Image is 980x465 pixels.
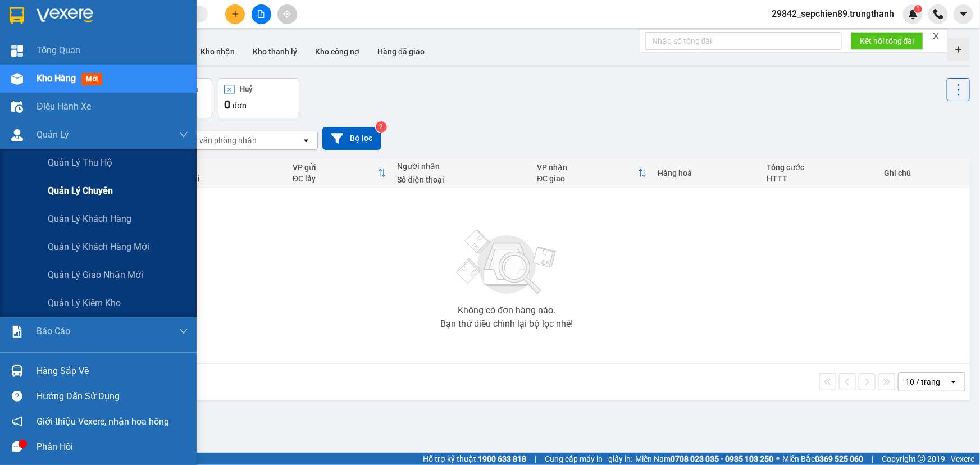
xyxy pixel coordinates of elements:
div: Số điện thoại [398,175,526,184]
img: dashboard-icon [11,45,23,57]
button: file-add [252,4,271,24]
div: Người gửi [153,163,281,172]
button: Bộ lọc [322,127,381,150]
div: Chọn văn phòng nhận [179,135,257,146]
span: 1 [916,5,920,13]
span: message [12,441,22,452]
img: warehouse-icon [11,129,23,141]
span: Quản lý chuyến [48,184,113,198]
div: Hàng hoá [658,168,756,177]
span: Điều hành xe [37,99,91,113]
div: Hướng dẫn sử dụng [37,388,188,405]
div: Số điện thoại [153,174,281,183]
span: đơn [233,101,247,110]
span: copyright [918,455,926,463]
svg: open [949,377,958,386]
div: ĐC giao [537,174,638,183]
span: Quản Lý [37,127,69,142]
div: Tạo kho hàng mới [947,38,970,61]
th: Toggle SortBy [287,158,392,188]
span: ⚪️ [776,457,780,461]
img: warehouse-icon [11,365,23,377]
button: caret-down [954,4,973,24]
button: Huỷ0đơn [218,78,299,118]
th: Toggle SortBy [531,158,653,188]
span: Hỗ trợ kỹ thuật: [423,453,526,465]
strong: 0369 525 060 [815,454,863,463]
div: Ghi chú [884,168,964,177]
div: Phản hồi [37,439,188,455]
span: 0 [224,98,230,111]
span: plus [231,10,239,18]
div: Hàng sắp về [37,363,188,380]
span: notification [12,416,22,427]
svg: open [302,136,311,145]
span: Tổng Quan [37,43,80,57]
span: question-circle [12,391,22,402]
img: solution-icon [11,326,23,338]
span: file-add [257,10,265,18]
span: Báo cáo [37,324,70,338]
span: | [535,453,536,465]
button: Kho nhận [192,38,244,65]
span: down [179,130,188,139]
span: Quản lý giao nhận mới [48,268,143,282]
strong: 1900 633 818 [478,454,526,463]
span: caret-down [959,9,969,19]
sup: 1 [914,5,922,13]
span: Miền Bắc [782,453,863,465]
span: Kết nối tổng đài [860,35,914,47]
div: 10 / trang [905,376,940,388]
sup: 2 [376,121,387,133]
button: Kho công nợ [306,38,368,65]
div: VP nhận [537,163,638,172]
button: Hàng đã giao [368,38,434,65]
span: Kho hàng [37,73,76,84]
img: svg+xml;base64,PHN2ZyBjbGFzcz0ibGlzdC1wbHVnX19zdmciIHhtbG5zPSJodHRwOi8vd3d3LnczLm9yZy8yMDAwL3N2Zy... [451,223,563,302]
span: Giới thiệu Vexere, nhận hoa hồng [37,414,169,428]
input: Nhập số tổng đài [645,32,842,50]
img: phone-icon [933,9,943,19]
div: HTTT [767,174,873,183]
button: Kết nối tổng đài [851,32,923,50]
img: logo-vxr [10,7,24,24]
div: Huỷ [240,85,253,93]
button: plus [225,4,245,24]
span: mới [81,73,102,85]
div: Bạn thử điều chỉnh lại bộ lọc nhé! [441,320,573,329]
span: aim [283,10,291,18]
div: Người nhận [398,162,526,171]
button: Kho thanh lý [244,38,306,65]
strong: 0708 023 035 - 0935 103 250 [671,454,773,463]
div: Tổng cước [767,163,873,172]
span: | [872,453,873,465]
span: Cung cấp máy in - giấy in: [545,453,632,465]
img: icon-new-feature [908,9,918,19]
span: 29842_sepchien89.trungthanh [763,7,903,21]
img: warehouse-icon [11,101,23,113]
div: VP gửi [293,163,377,172]
button: aim [277,4,297,24]
span: Quản lý thu hộ [48,156,112,170]
span: Quản lý khách hàng mới [48,240,149,254]
span: close [932,32,940,40]
span: down [179,327,188,336]
span: Quản lý khách hàng [48,212,131,226]
img: warehouse-icon [11,73,23,85]
span: Miền Nam [635,453,773,465]
span: Quản lý kiểm kho [48,296,121,310]
div: Không có đơn hàng nào. [458,306,556,315]
div: ĐC lấy [293,174,377,183]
